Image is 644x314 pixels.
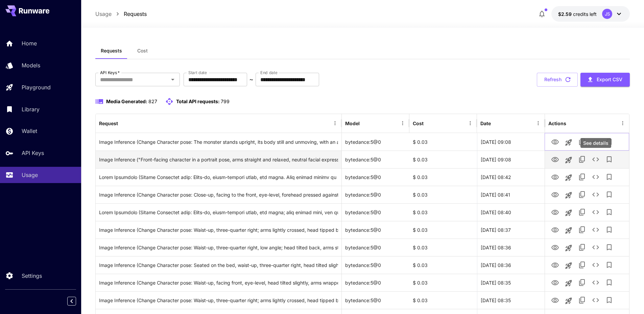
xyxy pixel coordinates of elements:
[106,98,147,104] span: Media Generated:
[22,171,38,179] p: Usage
[589,276,602,289] button: See details
[589,293,602,307] button: See details
[342,186,409,203] div: bytedance:5@0
[477,221,545,239] div: 30 Sep, 2025 08:37
[409,151,477,168] div: $ 0.03
[589,188,602,201] button: See details
[188,70,207,75] label: Start date
[492,118,501,128] button: Sort
[602,170,616,184] button: Add to library
[580,138,611,148] div: See details
[342,151,409,168] div: bytedance:5@0
[22,83,51,91] p: Playground
[602,223,616,237] button: Add to library
[562,188,575,202] button: Launch in playground
[575,276,589,289] button: Copy TaskUUID
[537,73,578,87] button: Refresh
[589,223,602,237] button: See details
[618,118,627,128] button: Menu
[424,118,434,128] button: Sort
[562,259,575,272] button: Launch in playground
[573,11,597,17] span: credits left
[551,6,630,22] button: $2.59422JS
[575,293,589,307] button: Copy TaskUUID
[342,274,409,291] div: bytedance:5@0
[477,256,545,274] div: 30 Sep, 2025 08:36
[558,11,573,17] span: $2.59
[95,10,112,18] a: Usage
[99,239,338,256] div: Click to copy prompt
[558,10,597,18] div: $2.59422
[602,9,612,19] div: JS
[101,48,122,54] span: Requests
[575,153,589,166] button: Copy TaskUUID
[409,239,477,256] div: $ 0.03
[548,293,562,307] button: View
[575,205,589,219] button: Copy TaskUUID
[562,136,575,149] button: Launch in playground
[562,153,575,167] button: Launch in playground
[409,291,477,309] div: $ 0.03
[575,188,589,201] button: Copy TaskUUID
[562,224,575,237] button: Launch in playground
[100,70,120,75] label: API Keys
[548,205,562,219] button: View
[137,48,148,54] span: Cost
[342,256,409,274] div: bytedance:5@0
[95,10,147,18] nav: breadcrumb
[575,170,589,184] button: Copy TaskUUID
[22,272,42,280] p: Settings
[548,120,566,126] div: Actions
[477,291,545,309] div: 30 Sep, 2025 08:35
[409,203,477,221] div: $ 0.03
[580,73,630,87] button: Export CSV
[589,241,602,254] button: See details
[176,98,220,104] span: Total API requests:
[575,241,589,254] button: Copy TaskUUID
[548,223,562,237] button: View
[602,293,616,307] button: Add to library
[22,61,40,69] p: Models
[466,118,475,128] button: Menu
[602,188,616,201] button: Add to library
[548,187,562,201] button: View
[562,241,575,255] button: Launch in playground
[342,168,409,186] div: bytedance:5@0
[589,170,602,184] button: See details
[99,274,338,291] div: Click to copy prompt
[477,151,545,168] div: 30 Sep, 2025 09:08
[148,98,157,104] span: 827
[533,118,543,128] button: Menu
[342,133,409,151] div: bytedance:5@0
[477,133,545,151] div: 30 Sep, 2025 09:08
[602,258,616,272] button: Add to library
[548,170,562,184] button: View
[602,135,616,149] button: Add to library
[589,258,602,272] button: See details
[409,221,477,239] div: $ 0.03
[360,118,370,128] button: Sort
[575,258,589,272] button: Copy TaskUUID
[99,186,338,203] div: Click to copy prompt
[99,292,338,309] div: Click to copy prompt
[119,118,128,128] button: Sort
[548,240,562,254] button: View
[409,256,477,274] div: $ 0.03
[99,169,338,186] div: Click to copy prompt
[548,152,562,166] button: View
[409,274,477,291] div: $ 0.03
[562,206,575,220] button: Launch in playground
[413,120,424,126] div: Cost
[221,98,230,104] span: 799
[124,10,147,18] a: Requests
[477,186,545,203] div: 30 Sep, 2025 08:41
[477,274,545,291] div: 30 Sep, 2025 08:35
[342,203,409,221] div: bytedance:5@0
[602,241,616,254] button: Add to library
[602,153,616,166] button: Add to library
[330,118,340,128] button: Menu
[409,133,477,151] div: $ 0.03
[602,276,616,289] button: Add to library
